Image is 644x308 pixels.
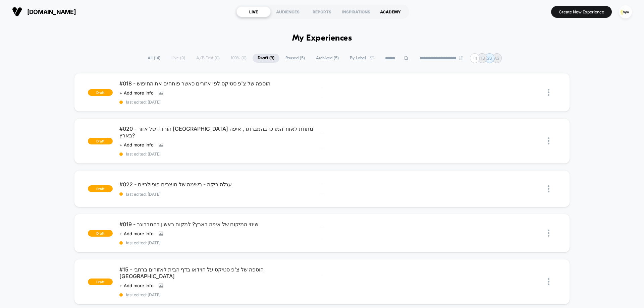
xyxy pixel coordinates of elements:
[548,278,549,285] img: close
[119,192,322,197] span: last edited: [DATE]
[119,181,322,188] span: #022 - עגלה ריקה - רשימה של מוצרים פופולריים
[119,292,322,297] span: last edited: [DATE]
[305,6,339,17] div: REPORTS
[88,89,113,96] span: draft
[253,54,279,63] span: Draft ( 9 )
[271,6,305,17] div: AUDIENCES
[494,56,499,61] p: AS
[619,5,632,18] img: ppic
[27,8,76,15] span: [DOMAIN_NAME]
[119,283,154,288] span: + Add more info
[12,7,22,17] img: Visually logo
[119,151,322,157] span: last edited: [DATE]
[548,137,549,144] img: close
[88,185,113,192] span: draft
[487,56,492,61] p: SS
[119,221,322,228] span: #019 - שינוי המיקום של איפה בארץ? למקום ראשון בהמברוגר
[119,100,322,105] span: last edited: [DATE]
[88,138,113,144] span: draft
[119,142,154,147] span: + Add more info
[548,185,549,192] img: close
[236,6,271,17] div: LIVE
[339,6,373,17] div: INSPIRATIONS
[10,6,78,17] button: [DOMAIN_NAME]
[459,56,463,60] img: end
[119,266,322,280] span: #15 - הוספה של צ'פ סטיקס על הוידאו בדף הבית לאזורים ברחבי [GEOGRAPHIC_DATA]
[119,125,322,139] span: #020 - הורדה של אזור [GEOGRAPHIC_DATA] מתחת לאזור המרכז בהמברוגר, איפה בארץ?
[119,90,154,96] span: + Add more info
[88,230,113,237] span: draft
[88,279,113,285] span: draft
[292,34,352,43] h1: My Experiences
[548,230,549,237] img: close
[551,6,612,18] button: Create New Experience
[617,5,634,19] button: ppic
[479,56,485,61] p: HB
[311,54,344,63] span: Archived ( 5 )
[143,54,165,63] span: All ( 14 )
[119,80,322,87] span: #018 - הוספה של צ'פ סטיקס לפי אזורים כאשר פותחים את החיפוש
[548,89,549,96] img: close
[373,6,408,17] div: ACADEMY
[119,231,154,236] span: + Add more info
[280,54,310,63] span: Paused ( 5 )
[470,53,480,63] div: + 1
[119,240,322,245] span: last edited: [DATE]
[350,56,366,61] span: By Label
